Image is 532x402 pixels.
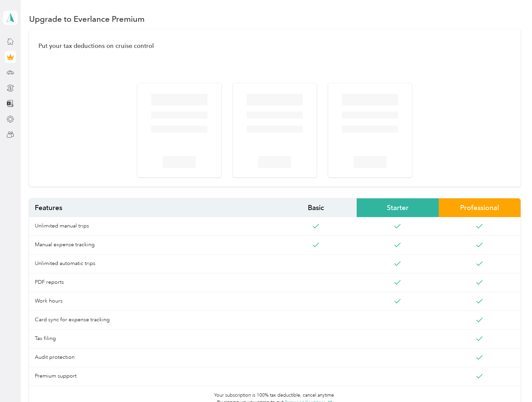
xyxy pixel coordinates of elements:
[275,198,357,217] span: Basic
[29,198,275,217] span: Features
[29,15,145,22] h1: Upgrade to Everlance Premium
[29,217,275,236] span: Unlimited manual trips
[29,311,275,330] span: Card sync for expense tracking
[29,255,275,273] span: Unlimited automatic trips
[29,292,275,311] span: Work hours
[29,367,275,386] span: Premium support
[439,198,521,217] span: Professional
[357,198,439,217] span: Starter
[29,348,275,367] span: Audit protection
[29,330,275,348] span: Tax filing
[38,42,511,49] h1: Put your tax deductions on cruise control
[29,273,275,292] span: PDF reports
[29,236,275,255] span: Manual expense tracking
